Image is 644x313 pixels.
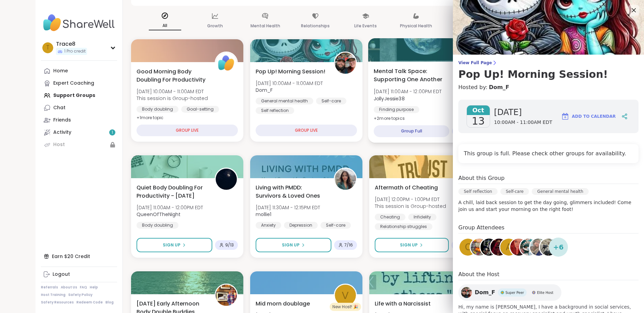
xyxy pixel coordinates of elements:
[458,270,639,280] h4: About the Host
[458,284,561,301] a: Dom_FDom_FSuper PeerSuper PeerElite HostElite Host
[375,184,438,192] span: Aftermath of Cheating
[461,287,472,298] img: Dom_F
[256,68,325,76] span: Pop Up! Morning Session!
[537,290,553,295] span: Elite Host
[316,98,346,104] div: Self-care
[53,271,70,278] div: Logout
[374,67,446,84] span: Mental Talk Space: Supporting One Another
[494,119,553,126] span: 10:00AM - 11:00AM EDT
[458,199,639,213] p: A chill, laid back session to get the day going, glimmers included! Come join us and start your m...
[375,196,446,203] span: [DATE] 12:00PM - 1:00PM EDT
[374,125,449,137] div: Group Full
[64,48,86,54] span: 1 Pro credit
[41,300,74,305] a: Safety Resources
[80,285,87,290] a: FAQ
[163,242,181,248] span: Sign Up
[344,242,353,248] span: 7 / 16
[375,238,449,252] button: Sign Up
[553,242,564,252] span: + 6
[53,141,65,148] div: Host
[408,214,437,220] div: Infidelity
[335,53,356,74] img: Dom_F
[181,106,219,113] div: Goal-setting
[137,95,208,102] span: This session is Group-hosted
[256,125,357,136] div: GROUP LIVE
[282,242,300,248] span: Sign Up
[532,291,535,294] img: Elite Host
[375,203,446,210] span: This session is Group-hosted
[90,285,98,290] a: Help
[458,60,639,66] span: View Full Page
[465,241,471,254] span: C
[41,139,117,151] a: Host
[509,238,528,257] a: Sadiesaid
[137,68,207,84] span: Good Morning Body Doubling For Productivity
[470,238,489,257] a: HeatherCM24
[458,83,639,91] h4: Hosted by:
[354,22,377,30] p: Life Events
[56,40,87,48] div: Trace8
[256,204,320,211] span: [DATE] 11:30AM - 12:15PM EDT
[506,241,512,254] span: A
[149,22,181,30] p: All
[458,188,498,195] div: Self reflection
[53,68,68,74] div: Home
[501,291,504,294] img: Super Peer
[41,250,117,262] div: Earn $20 Credit
[471,239,488,256] img: HeatherCM24
[41,268,117,281] a: Logout
[207,22,223,30] p: Growth
[61,285,77,290] a: About Us
[256,300,310,308] span: Mid morn doublage
[256,222,281,229] div: Anxiety
[41,65,117,77] a: Home
[137,222,178,229] div: Body doubling
[112,130,113,136] span: 1
[76,300,103,305] a: Redeem Code
[489,83,509,91] a: Dom_F
[320,222,351,229] div: Self-care
[481,239,498,256] img: mrsperozek43
[458,238,477,257] a: C
[41,77,117,89] a: Expert Coaching
[68,293,92,297] a: Safety Policy
[490,239,507,256] img: lyssa
[216,169,237,190] img: QueenOfTheNight
[137,106,178,113] div: Body doubling
[330,303,361,311] div: New Host! 🎉
[458,68,639,81] h3: Pop Up! Morning Session!
[475,288,495,297] span: Dom_F
[256,211,271,218] b: mollie1
[53,80,94,87] div: Expert Coaching
[529,238,548,257] a: BRandom502
[472,115,485,127] span: 13
[572,113,616,119] span: Add to Calendar
[464,150,633,158] h4: This group is full. Please check other groups for availability.
[539,238,558,257] a: Amie89
[41,126,117,139] a: Activity1
[374,106,419,113] div: Finding purpose
[41,293,66,297] a: Host Training
[520,239,537,256] img: Lisa318
[225,242,234,248] span: 9 / 13
[256,87,273,94] b: Dom_F
[342,287,349,303] span: v
[489,238,509,257] a: lyssa
[480,238,499,257] a: mrsperozek43
[216,285,237,306] img: AmberWolffWizard
[105,300,114,305] a: Blog
[137,204,203,211] span: [DATE] 11:00AM - 12:00PM EDT
[561,112,569,120] img: ShareWell Logomark
[284,222,318,229] div: Depression
[375,300,431,308] span: Life with a Narcissist
[41,285,58,290] a: Referrals
[540,239,557,256] img: Amie89
[41,102,117,114] a: Chat
[505,290,524,295] span: Super Peer
[458,60,639,81] a: View Full PagePop Up! Morning Session!
[137,238,212,252] button: Sign Up
[558,108,619,125] button: Add to Calendar
[53,117,71,124] div: Friends
[256,98,313,104] div: General mental health
[256,184,326,200] span: Living with PMDD: Survivors & Loved Ones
